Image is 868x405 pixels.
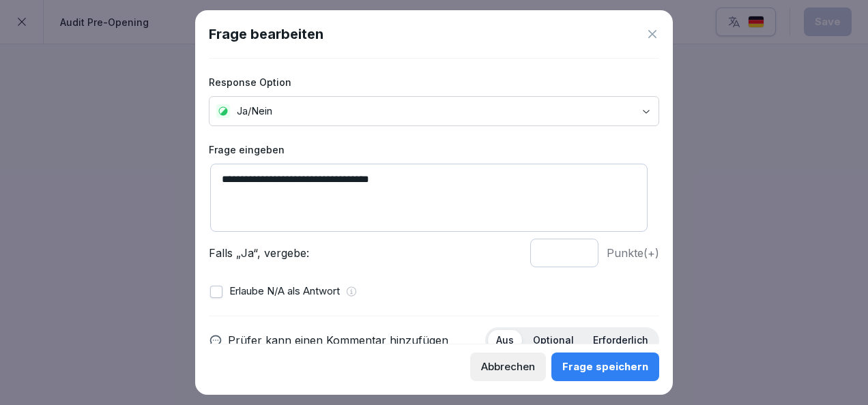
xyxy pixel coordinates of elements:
p: Falls „Ja“, vergebe: [209,245,522,261]
p: Punkte (+) [607,245,659,261]
p: Prüfer kann einen Kommentar hinzufügen [228,332,448,348]
button: Frage speichern [551,352,659,381]
div: Abbrechen [481,359,535,374]
p: Optional [533,334,574,346]
div: Frage speichern [562,359,648,374]
p: Aus [496,334,514,346]
h1: Frage bearbeiten [209,24,323,44]
p: Erforderlich [593,334,648,346]
label: Response Option [209,75,659,89]
p: Erlaube N/A als Antwort [229,284,340,299]
label: Frage eingeben [209,142,659,157]
button: Abbrechen [470,352,546,381]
